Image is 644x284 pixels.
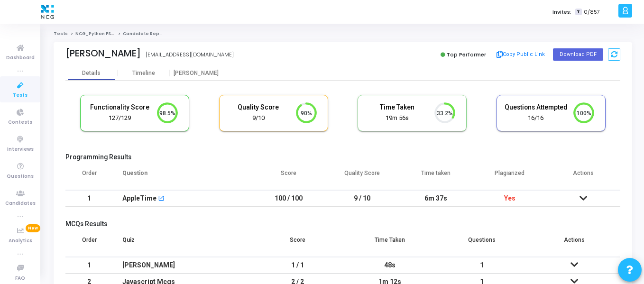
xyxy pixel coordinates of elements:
[344,230,436,257] th: Time Taken
[82,70,101,77] div: Details
[227,103,290,111] h5: Quality Score
[399,164,473,190] th: Time taken
[252,164,326,190] th: Score
[123,31,166,37] span: Candidate Report
[88,114,151,123] div: 127/129
[227,114,290,123] div: 9/10
[504,114,568,123] div: 16/16
[132,70,155,77] div: Timeline
[158,196,165,202] mat-icon: open_in_new
[9,237,32,245] span: Analytics
[75,31,155,37] a: NCG_Python FS_Developer_2025
[353,257,426,273] div: 48s
[252,257,344,274] td: 1 / 1
[8,119,32,127] span: Contests
[13,92,28,100] span: Tests
[88,103,151,111] h5: Functionality Score
[473,164,547,190] th: Plagiarized
[252,230,344,257] th: Score
[447,51,486,58] span: Top Performer
[436,257,528,274] td: 1
[325,164,399,190] th: Quality Score
[170,70,222,77] div: [PERSON_NAME]
[15,275,25,283] span: FAQ
[552,8,571,16] label: Invites:
[365,114,429,123] div: 19m 56s
[365,103,429,111] h5: Time Taken
[65,153,620,161] h5: Programming Results
[584,8,600,16] span: 0/857
[504,103,568,111] h5: Questions Attempted
[325,190,399,207] td: 9 / 10
[494,47,548,62] button: Copy Public Link
[122,191,156,206] div: AppleTime
[547,164,621,190] th: Actions
[7,173,34,181] span: Questions
[54,31,68,37] a: Tests
[146,51,234,59] div: [EMAIL_ADDRESS][DOMAIN_NAME]
[528,230,620,257] th: Actions
[113,164,252,190] th: Question
[65,164,113,190] th: Order
[436,230,528,257] th: Questions
[575,9,581,16] span: T
[399,190,473,207] td: 6m 37s
[65,257,113,274] td: 1
[65,190,113,207] td: 1
[122,257,242,273] div: [PERSON_NAME]
[5,200,36,208] span: Candidates
[113,230,252,257] th: Quiz
[38,2,56,21] img: logo
[65,230,113,257] th: Order
[553,48,603,61] button: Download PDF
[504,194,515,202] span: Yes
[54,31,632,37] nav: breadcrumb
[65,220,620,228] h5: MCQs Results
[252,190,326,207] td: 100 / 100
[6,54,35,62] span: Dashboard
[7,146,34,154] span: Interviews
[26,224,40,232] span: New
[65,48,141,59] div: [PERSON_NAME]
